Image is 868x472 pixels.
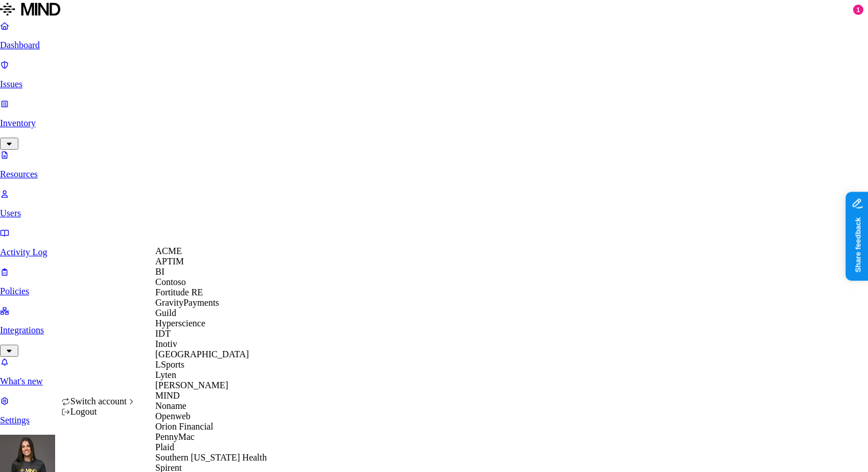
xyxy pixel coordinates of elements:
[156,267,165,276] span: BI
[156,308,176,318] span: Guild
[156,422,214,431] span: Orion Financial
[156,391,180,400] span: MIND
[156,277,186,287] span: Contoso
[156,380,228,390] span: [PERSON_NAME]
[156,453,267,462] span: Southern [US_STATE] Health
[156,339,177,349] span: Inotiv
[156,401,187,411] span: Noname
[156,246,182,256] span: ACME
[156,432,195,442] span: PennyMac
[156,349,249,359] span: [GEOGRAPHIC_DATA]
[61,407,136,417] div: Logout
[156,370,176,380] span: Lyten
[156,318,206,328] span: Hyperscience
[156,411,191,421] span: Openweb
[156,287,203,297] span: Fortitude RE
[156,256,184,266] span: APTIM
[156,329,171,338] span: IDT
[156,442,175,452] span: Plaid
[156,298,219,307] span: GravityPayments
[71,396,127,406] span: Switch account
[156,360,185,369] span: LSports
